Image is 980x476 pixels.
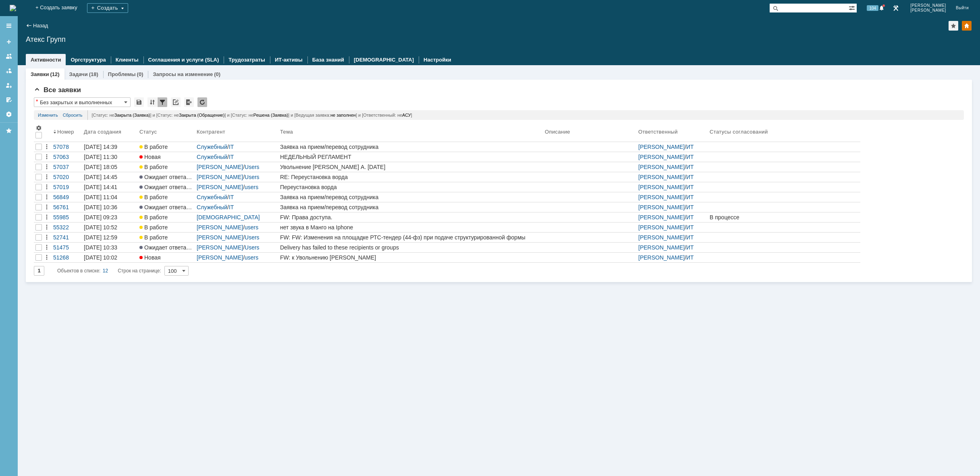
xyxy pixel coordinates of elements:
[53,214,81,220] div: 55985
[228,57,265,63] a: Трудозатраты
[2,93,15,106] a: Мои согласования
[53,204,81,210] div: 56761
[139,254,161,261] span: Новая
[197,204,277,210] div: /
[52,192,82,202] a: 56849
[52,123,82,142] th: Номер
[82,162,138,172] a: [DATE] 18:05
[139,184,219,190] span: Ожидает ответа контрагента
[108,71,136,77] a: Проблемы
[179,113,225,117] span: Закрыта (Обращение)
[139,234,168,241] span: В работе
[44,244,50,251] div: Действия
[686,154,694,160] a: ИТ
[638,144,685,150] a: [PERSON_NAME]
[686,194,694,200] a: ИТ
[245,184,258,190] a: users
[278,162,543,172] a: Увольнение [PERSON_NAME] А. [DATE]
[52,142,82,152] a: 57078
[138,182,195,192] a: Ожидает ответа контрагента
[197,174,243,180] a: [PERSON_NAME]
[686,144,694,150] a: ИТ
[33,23,48,29] a: Назад
[638,204,685,210] a: [PERSON_NAME]
[638,144,706,150] div: /
[710,129,769,135] div: Статусы согласований
[87,110,960,120] div: [Статус: не ] и [Статус: не ] и [Статус: не ] и [Ведущая заявка: ] и [Ответственный: не ]
[197,254,277,261] div: /
[197,244,243,251] a: [PERSON_NAME]
[36,99,38,104] div: Настройки списка отличаются от сохраненных в виде
[710,214,859,220] div: В процессе
[280,204,542,210] div: Заявка на прием/перевод сотрудника
[280,129,293,135] div: Тема
[137,71,143,77] div: (0)
[638,194,706,200] div: /
[57,268,100,274] span: Объектов в списке:
[84,184,117,190] div: [DATE] 14:41
[52,243,82,252] a: 51475
[686,214,694,220] a: ИТ
[197,234,243,241] a: [PERSON_NAME]
[949,21,958,31] div: Добавить в избранное
[84,144,117,150] div: [DATE] 14:39
[197,174,277,180] div: /
[245,254,258,261] a: users
[197,224,243,231] a: [PERSON_NAME]
[197,194,227,200] a: Служебный
[354,57,414,63] a: [DEMOGRAPHIC_DATA]
[275,57,303,63] a: ИТ-активы
[87,3,128,13] div: Создать
[229,154,234,160] a: IT
[278,182,543,192] a: Переустановка ворда
[638,244,706,251] div: /
[158,97,167,107] div: Фильтрация...
[962,21,972,31] div: Изменить домашнюю страницу
[278,172,543,182] a: RE: Переустановка ворда
[197,214,277,220] div: /
[638,224,706,231] div: /
[138,162,195,172] a: В работе
[197,154,277,160] div: /
[638,204,706,210] div: /
[52,212,82,222] a: 55985
[57,129,74,135] div: Номер
[2,50,15,63] a: Заявки на командах
[53,174,81,180] div: 57020
[278,202,543,212] a: Заявка на прием/перевод сотрудника
[82,182,138,192] a: [DATE] 14:41
[84,214,117,220] div: [DATE] 09:23
[280,254,542,261] div: FW: к Увольнению [PERSON_NAME]
[2,64,15,77] a: Заявки в моей ответственности
[197,214,260,227] a: [DEMOGRAPHIC_DATA][PERSON_NAME]
[638,224,685,231] a: [PERSON_NAME]
[638,184,685,190] a: [PERSON_NAME]
[52,162,82,172] a: 57037
[52,223,82,232] a: 55322
[197,184,243,190] a: [PERSON_NAME]
[134,97,144,107] div: Сохранить вид
[114,113,150,117] span: Закрыта (Заявка)
[53,154,81,160] div: 57063
[10,5,16,11] a: Перейти на домашнюю страницу
[52,233,82,242] a: 52741
[138,202,195,212] a: Ожидает ответа контрагента
[103,266,108,276] div: 12
[686,244,694,251] a: ИТ
[84,234,117,241] div: [DATE] 12:59
[708,212,860,222] a: В процессе
[195,123,278,142] th: Контрагент
[686,254,694,261] a: ИТ
[63,110,83,120] a: Сбросить
[82,192,138,202] a: [DATE] 11:04
[402,113,411,117] span: АСУ
[638,164,706,170] div: /
[148,57,219,63] a: Соглашения и услуги (SLA)
[82,233,138,242] a: [DATE] 12:59
[245,244,260,251] a: Users
[280,234,542,241] div: FW: FW: Изменения на площадке РТС-тендер (44-фз) при подаче структурированной формы заявки
[138,152,195,162] a: Новая
[139,244,219,251] span: Ожидает ответа контрагента
[44,254,50,261] div: Действия
[53,184,81,190] div: 57019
